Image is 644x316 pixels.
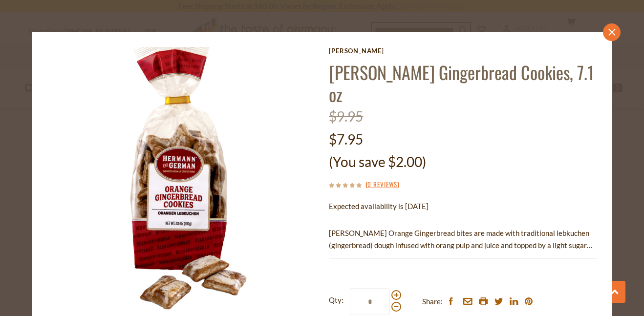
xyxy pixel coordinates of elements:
[365,179,399,189] span: ( )
[329,131,363,147] span: $7.95
[47,47,315,315] img: Hermann Orange Gingerbread Cookies, 7.1 oz
[329,59,594,107] a: [PERSON_NAME] Gingerbread Cookies, 7.1 oz
[329,153,426,170] span: (You save $2.00)
[329,108,363,125] span: $9.95
[329,200,597,212] p: Expected availability is [DATE]
[422,295,443,308] span: Share:
[329,227,597,252] p: [PERSON_NAME] Orange Gingerbread bites are made with traditional lebkuchen (gingerbread) dough in...
[350,288,390,315] input: Qty:
[367,179,397,190] a: 0 Reviews
[329,47,597,55] a: [PERSON_NAME]
[329,294,343,306] strong: Qty:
